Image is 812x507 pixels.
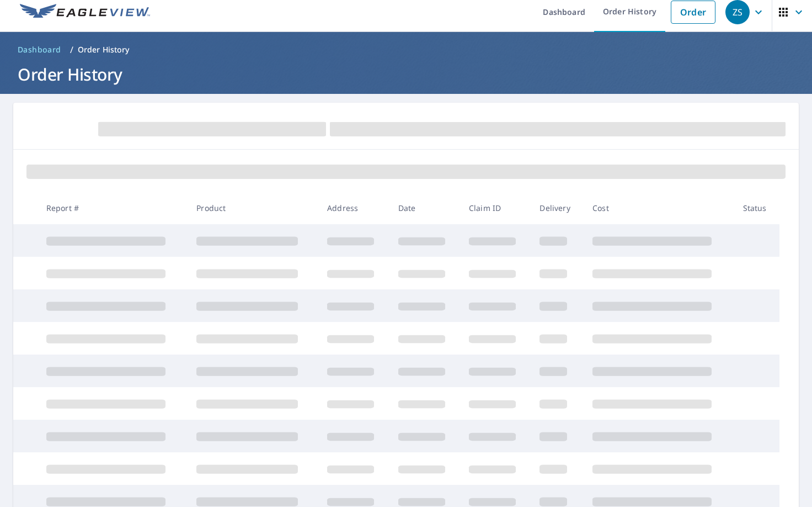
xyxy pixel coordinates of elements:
a: Dashboard [13,41,66,59]
th: Status [734,192,779,224]
p: Order History [78,44,130,55]
img: EV Logo [20,4,150,20]
a: Order [671,1,715,24]
span: Dashboard [18,44,61,55]
th: Cost [584,192,734,224]
th: Delivery [531,192,584,224]
li: / [70,43,73,56]
th: Address [318,192,389,224]
th: Product [188,192,318,224]
th: Report # [38,192,188,224]
h1: Order History [13,63,799,86]
nav: breadcrumb [13,41,799,59]
th: Date [389,192,460,224]
th: Claim ID [460,192,531,224]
